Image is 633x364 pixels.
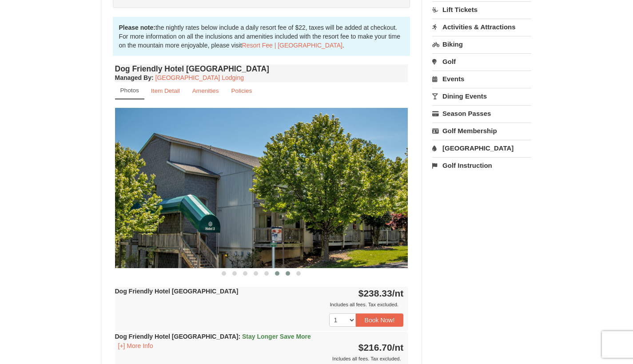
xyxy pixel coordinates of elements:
[145,82,186,99] a: Item Detail
[432,1,531,18] a: Lift Tickets
[432,19,531,35] a: Activities & Attractions
[358,342,392,352] span: $216.70
[356,313,404,327] button: Book Now!
[155,74,244,81] a: [GEOGRAPHIC_DATA] Lodging
[115,333,311,340] strong: Dog Friendly Hotel [GEOGRAPHIC_DATA]
[225,82,258,99] a: Policies
[432,105,531,122] a: Season Passes
[113,17,410,56] div: the nightly rates below include a daily resort fee of $22, taxes will be added at checkout. For m...
[432,157,531,174] a: Golf Instruction
[432,123,531,139] a: Golf Membership
[115,288,239,295] strong: Dog Friendly Hotel [GEOGRAPHIC_DATA]
[238,333,240,340] span: :
[115,300,404,309] div: Includes all fees. Tax excluded.
[120,87,139,94] small: Photos
[432,53,531,70] a: Golf
[432,88,531,104] a: Dining Events
[187,82,225,99] a: Amenities
[115,354,404,363] div: Includes all fees. Tax excluded.
[392,288,404,298] span: /nt
[115,64,408,73] h4: Dog Friendly Hotel [GEOGRAPHIC_DATA]
[115,108,408,268] img: 18876286-38-67a0a055.jpg
[231,87,252,94] small: Policies
[115,74,154,81] strong: :
[151,87,180,94] small: Item Detail
[432,140,531,156] a: [GEOGRAPHIC_DATA]
[358,288,404,298] strong: $238.33
[119,24,155,31] strong: Please note:
[242,42,342,49] a: Resort Fee | [GEOGRAPHIC_DATA]
[115,82,144,99] a: Photos
[115,74,151,81] span: Managed By
[242,333,311,340] span: Stay Longer Save More
[115,341,156,351] button: [+] More Info
[392,342,404,352] span: /nt
[432,71,531,87] a: Events
[192,87,219,94] small: Amenities
[432,36,531,52] a: Biking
